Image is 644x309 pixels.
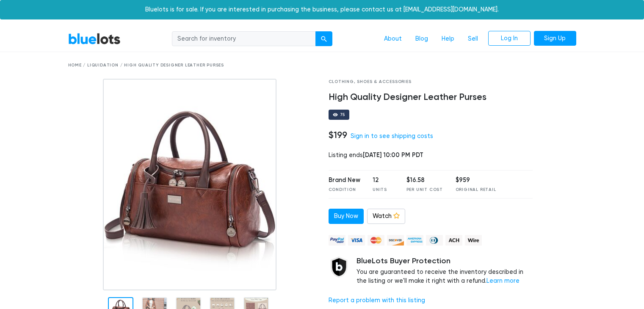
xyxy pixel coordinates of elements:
img: mastercard-42073d1d8d11d6635de4c079ffdb20a4f30a903dc55d1612383a1b395dd17f39.png [368,235,384,246]
h4: High Quality Designer Leather Purses [329,92,533,103]
img: diners_club-c48f30131b33b1bb0e5d0e2dbd43a8bea4cb12cb2961413e2f4250e06c020426.png [426,235,443,246]
img: visa-79caf175f036a155110d1892330093d4c38f53c55c9ec9e2c3a54a56571784bb.png [348,235,365,246]
img: wire-908396882fe19aaaffefbd8e17b12f2f29708bd78693273c0e28e3a24408487f.png [465,235,482,246]
div: 75 [340,113,345,117]
a: Buy Now [329,209,364,224]
a: Help [435,31,461,47]
div: 12 [373,176,394,185]
a: Watch [367,209,405,224]
a: Report a problem with this listing [329,297,425,304]
a: Sign in to see shipping costs [351,132,433,140]
div: Units [373,187,394,193]
div: Clothing, Shoes & Accessories [329,79,533,85]
a: Log In [488,31,531,46]
img: paypal_credit-80455e56f6e1299e8d57f40c0dcee7b8cd4ae79b9eccbfc37e2480457ba36de9.png [329,235,345,246]
div: Brand New [329,176,360,185]
a: Learn more [486,277,520,284]
div: Per Unit Cost [406,187,443,193]
a: BlueLots [68,33,121,45]
div: You are guaranteed to receive the inventory described in the listing or we'll make it right with ... [357,257,533,286]
div: Listing ends [329,151,533,160]
a: Blog [409,31,435,47]
div: $16.58 [406,176,443,185]
a: Sign Up [534,31,576,46]
div: Home / Liquidation / High Quality Designer Leather Purses [68,62,576,69]
img: ach-b7992fed28a4f97f893c574229be66187b9afb3f1a8d16a4691d3d3140a8ab00.png [445,235,462,246]
img: f07a8bc0-cd39-4d57-9dab-5e27664597c1-1738987646.jpeg [103,79,277,290]
img: discover-82be18ecfda2d062aad2762c1ca80e2d36a4073d45c9e0ffae68cd515fbd3d32.png [387,235,404,246]
div: Condition [329,187,360,193]
span: [DATE] 10:00 PM PDT [363,151,423,159]
div: Original Retail [456,187,496,193]
h5: BlueLots Buyer Protection [357,257,533,266]
a: Sell [461,31,485,47]
input: Search for inventory [172,31,316,47]
img: american_express-ae2a9f97a040b4b41f6397f7637041a5861d5f99d0716c09922aba4e24c8547d.png [406,235,423,246]
div: $959 [456,176,496,185]
a: About [377,31,409,47]
h4: $199 [329,130,347,141]
img: buyer_protection_shield-3b65640a83011c7d3ede35a8e5a80bfdfaa6a97447f0071c1475b91a4b0b3d01.png [329,257,350,278]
